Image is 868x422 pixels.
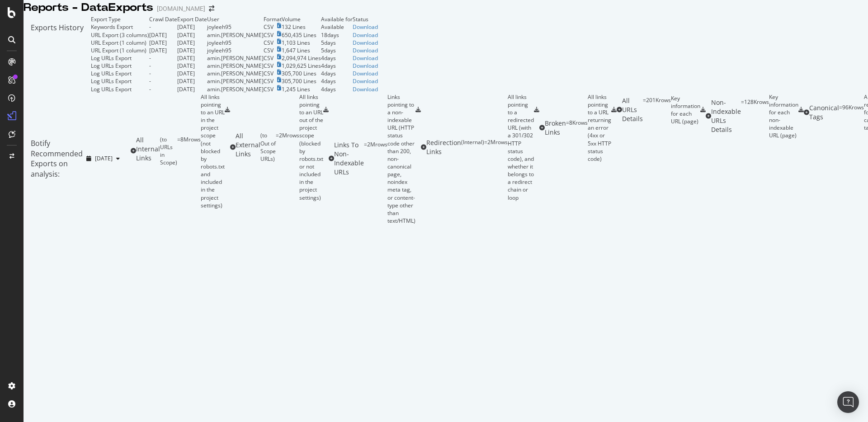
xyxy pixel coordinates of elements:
td: amin.[PERSON_NAME] [207,77,264,85]
div: All URLs Details [622,96,643,123]
div: Log URLs Export [91,62,132,70]
td: joyleeh95 [207,39,264,47]
a: Download [353,70,378,77]
td: - [149,70,177,77]
td: - [149,54,177,62]
td: 132 Lines [282,23,321,31]
div: CSV [264,62,274,70]
td: 650,435 Lines [282,31,321,39]
div: Broken Links [545,119,566,137]
div: All links pointing to a URL returning an error (4xx or 5xx HTTP status code) [588,93,611,163]
div: csv-export [534,107,539,113]
div: = 8M rows [177,136,201,167]
td: [DATE] [149,39,177,47]
td: [DATE] [149,31,177,39]
td: amin.[PERSON_NAME] [207,31,264,39]
div: = 2M rows [364,141,387,177]
td: [DATE] [177,31,207,39]
div: CSV [264,77,274,85]
div: Log URLs Export [91,77,132,85]
td: 4 days [321,77,353,85]
td: [DATE] [149,47,177,54]
div: [DOMAIN_NAME] [157,4,205,13]
td: 4 days [321,54,353,62]
div: All External Links [236,131,260,163]
td: 4 days [321,62,353,70]
a: Download [353,77,378,85]
div: Key information for each URL (page) [671,94,700,126]
div: Log URLs Export [91,54,132,62]
div: Non-Indexable URLs Details [711,98,741,134]
div: = 201K rows [643,96,671,123]
a: Download [353,85,378,93]
td: joyleeh95 [207,47,264,54]
td: 5 days [321,39,353,47]
div: CSV [264,54,274,62]
td: [DATE] [177,85,207,93]
a: Download [353,54,378,62]
td: Format [264,15,282,23]
td: 305,700 Lines [282,70,321,77]
button: [DATE] [83,151,123,166]
td: 1,647 Lines [282,47,321,54]
td: [DATE] [177,62,207,70]
span: 2025 Oct. 7th [95,155,113,162]
div: Links To Non-Indexable URLs [334,141,364,177]
div: Download [353,31,378,39]
td: Available for [321,15,353,23]
div: = 2M rows [276,131,299,163]
div: = 96K rows [839,103,864,122]
a: Download [353,62,378,70]
div: = 2M rows [484,138,508,156]
td: [DATE] [177,23,207,31]
td: - [149,77,177,85]
td: amin.[PERSON_NAME] [207,70,264,77]
td: Status [353,15,378,23]
div: URL Export (3 columns) [91,31,149,39]
a: Download [353,47,378,54]
div: CSV [264,39,274,47]
div: ( to Out of Scope URLs ) [260,131,276,163]
td: amin.[PERSON_NAME] [207,62,264,70]
td: 18 days [321,31,353,39]
div: CSV [264,31,274,39]
td: Crawl Date [149,15,177,23]
td: 2,094,974 Lines [282,54,321,62]
td: joyleeh95 [207,23,264,31]
div: All Internal Links [136,136,160,167]
td: 4 days [321,70,353,77]
div: Botify Recommended Exports on analysis: [31,138,83,179]
div: All links pointing to an URL out of the project scope (blocked by robots.txt or not included in t... [299,93,323,202]
div: csv-export [700,107,706,113]
td: User [207,15,264,23]
div: Open Intercom Messenger [837,391,859,413]
div: csv-export [225,107,230,113]
div: csv-export [415,107,421,113]
div: Log URLs Export [91,70,132,77]
td: 4 days [321,85,353,93]
td: amin.[PERSON_NAME] [207,54,264,62]
div: csv-export [798,107,804,113]
div: = 8K rows [566,119,588,137]
div: CSV [264,23,274,31]
div: = 128K rows [741,98,769,134]
div: URL Export (1 column) [91,39,146,47]
td: [DATE] [177,77,207,85]
td: 1,245 Lines [282,85,321,93]
div: Redirection Links [426,138,461,156]
td: - [149,62,177,70]
td: [DATE] [177,54,207,62]
div: Links pointing to a non-indexable URL (HTTP status code other than 200, non-canonical page, noind... [387,93,415,225]
a: Download [353,39,378,47]
div: Keywords Export [91,23,133,31]
div: ( Internal ) [461,138,484,156]
td: 5 days [321,47,353,54]
div: Log URLs Export [91,85,132,93]
div: All links pointing to an URL in the project scope (not blocked by robots.txt and included in the ... [201,93,225,209]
